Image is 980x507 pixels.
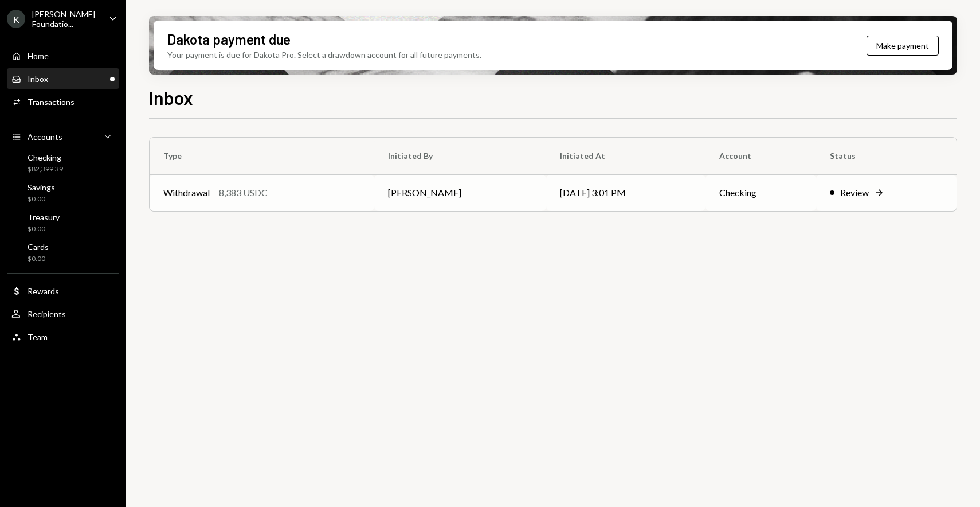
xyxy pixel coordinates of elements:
[149,86,193,109] h1: Inbox
[219,186,268,200] div: 8,383 USDC
[7,10,25,28] div: K
[28,332,48,342] div: Team
[7,68,119,89] a: Inbox
[28,254,49,264] div: $0.00
[7,239,119,266] a: Cards$0.00
[28,224,60,234] div: $0.00
[28,165,63,174] div: $82,399.39
[167,49,481,61] div: Your payment is due for Dakota Pro. Select a drawdown account for all future payments.
[7,45,119,66] a: Home
[28,74,48,84] div: Inbox
[28,212,60,222] div: Treasury
[28,182,55,192] div: Savings
[546,174,705,211] td: [DATE] 3:01 PM
[867,36,939,56] button: Make payment
[840,186,869,200] div: Review
[167,30,291,49] div: Dakota payment due
[705,174,816,211] td: Checking
[28,286,59,296] div: Rewards
[705,138,816,174] th: Account
[7,149,119,177] a: Checking$82,399.39
[32,9,100,29] div: [PERSON_NAME] Foundatio...
[28,309,66,319] div: Recipients
[7,303,119,324] a: Recipients
[28,132,62,142] div: Accounts
[150,138,374,174] th: Type
[816,138,957,174] th: Status
[7,326,119,347] a: Team
[374,174,546,211] td: [PERSON_NAME]
[374,138,546,174] th: Initiated By
[546,138,705,174] th: Initiated At
[28,97,75,107] div: Transactions
[7,280,119,301] a: Rewards
[163,186,210,200] div: Withdrawal
[28,51,49,61] div: Home
[7,209,119,236] a: Treasury$0.00
[7,91,119,112] a: Transactions
[28,242,49,252] div: Cards
[7,126,119,147] a: Accounts
[28,153,63,162] div: Checking
[28,194,55,204] div: $0.00
[7,179,119,206] a: Savings$0.00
